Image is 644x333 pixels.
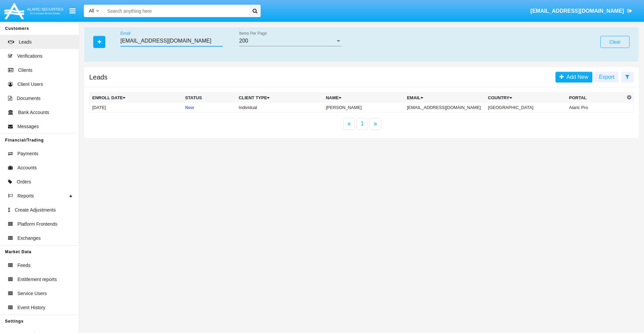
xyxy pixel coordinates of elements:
[555,72,592,82] a: Add New
[17,192,34,200] span: Reports
[17,164,37,171] span: Accounts
[485,103,567,113] td: [GEOGRAPHIC_DATA]
[323,93,404,103] th: Name
[90,93,182,103] th: Enroll Date
[236,93,323,103] th: Client Type
[600,36,630,48] button: Clear
[84,7,104,14] a: All
[89,8,94,13] span: All
[485,93,567,103] th: Country
[404,93,485,103] th: Email
[84,118,639,130] nav: paginator
[323,103,404,113] td: [PERSON_NAME]
[17,81,43,88] span: Client Users
[17,276,57,283] span: Entitlement reports
[567,93,625,103] th: Portal
[599,74,614,80] span: Export
[17,95,41,102] span: Documents
[104,5,247,17] input: Search
[564,74,588,80] span: Add New
[236,103,323,113] td: Individual
[182,103,236,113] td: New
[17,178,31,185] span: Orders
[404,103,485,113] td: [EMAIL_ADDRESS][DOMAIN_NAME]
[19,39,32,46] span: Leads
[15,207,56,214] span: Create Adjustments
[595,72,619,82] button: Export
[567,103,625,113] td: Alaric Pro
[3,1,64,21] img: Logo image
[17,290,47,297] span: Service Users
[17,150,38,157] span: Payments
[90,103,182,113] td: [DATE]
[527,2,636,20] a: [EMAIL_ADDRESS][DOMAIN_NAME]
[530,8,624,14] span: [EMAIL_ADDRESS][DOMAIN_NAME]
[17,123,39,130] span: Messages
[17,221,57,228] span: Platform Frontends
[18,67,33,74] span: Clients
[182,93,236,103] th: Status
[18,109,49,116] span: Bank Accounts
[17,235,41,242] span: Exchanges
[89,74,108,80] h5: Leads
[17,262,31,269] span: Feeds
[239,38,248,44] span: 200
[17,53,42,60] span: Verifications
[17,304,45,311] span: Event History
